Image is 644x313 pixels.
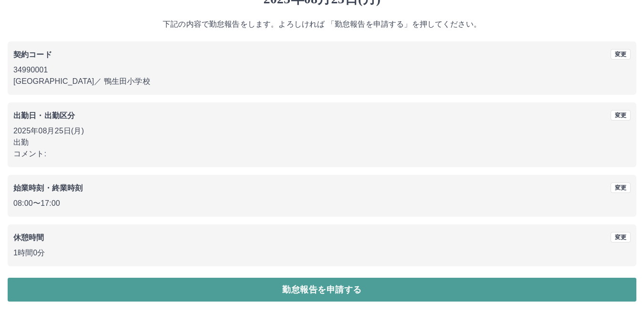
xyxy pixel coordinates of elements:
p: コメント: [13,148,631,160]
button: 変更 [611,110,631,121]
button: 変更 [611,182,631,193]
p: [GEOGRAPHIC_DATA] ／ 鴨生田小学校 [13,76,631,87]
p: 2025年08月25日(月) [13,125,631,137]
p: 出勤 [13,137,631,148]
b: 始業時刻・終業時刻 [13,184,83,192]
p: 1時間0分 [13,247,631,259]
b: 休憩時間 [13,233,44,242]
b: 契約コード [13,50,52,59]
button: 変更 [611,49,631,60]
button: 勤怠報告を申請する [8,278,636,302]
button: 変更 [611,232,631,242]
p: 34990001 [13,64,631,76]
p: 下記の内容で勤怠報告をします。よろしければ 「勤怠報告を申請する」を押してください。 [8,19,636,30]
b: 出勤日・出勤区分 [13,111,75,120]
p: 08:00 〜 17:00 [13,198,631,209]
